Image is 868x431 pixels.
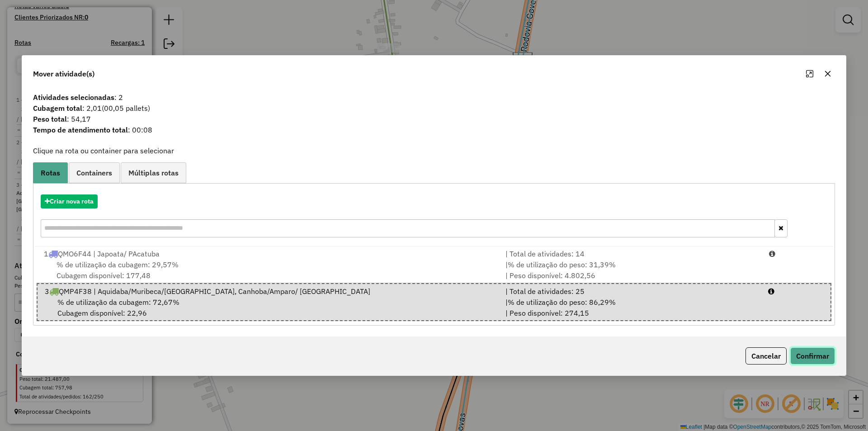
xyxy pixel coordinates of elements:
[128,169,179,176] span: Múltiplas rotas
[790,347,835,365] button: Confirmar
[76,169,112,176] span: Containers
[33,68,94,79] span: Mover atividade(s)
[802,66,817,81] button: Maximize
[500,297,763,318] div: | | Peso disponível: 274,15
[57,298,179,307] span: % de utilização da cubagem: 72,67%
[508,298,616,307] span: % de utilização do peso: 86,29%
[41,194,98,208] button: Criar nova rota
[33,114,67,123] strong: Peso total
[33,145,174,156] label: Clique na rota ou container para selecionar
[508,260,616,269] span: % de utilização do peso: 31,39%
[500,248,764,259] div: | Total de atividades: 14
[39,286,500,297] div: 3 QMP4F38 | Aquidaba/Muribeca/[GEOGRAPHIC_DATA], Canhoba/Amparo/ [GEOGRAPHIC_DATA]
[28,92,840,103] span: : 2
[41,169,60,176] span: Rotas
[768,288,774,295] i: Porcentagens após mover as atividades: Cubagem: 75,06% Peso: 89,00%
[33,93,114,102] strong: Atividades selecionadas
[28,114,840,124] span: : 54,17
[39,297,500,318] div: Cubagem disponível: 22,96
[57,260,179,269] span: % de utilização da cubagem: 29,57%
[500,259,764,281] div: | | Peso disponível: 4.802,56
[500,286,763,297] div: | Total de atividades: 25
[33,104,82,113] strong: Cubagem total
[102,104,150,113] span: (00,05 pallets)
[28,103,840,114] span: : 2,01
[769,250,775,257] i: Porcentagens após mover as atividades: Cubagem: 30,37% Peso: 32,17%
[28,124,840,135] span: : 00:08
[38,248,500,259] div: 1 QMO6F44 | Japoata/ PAcatuba
[33,125,128,134] strong: Tempo de atendimento total
[38,259,500,281] div: Cubagem disponível: 177,48
[745,347,787,365] button: Cancelar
